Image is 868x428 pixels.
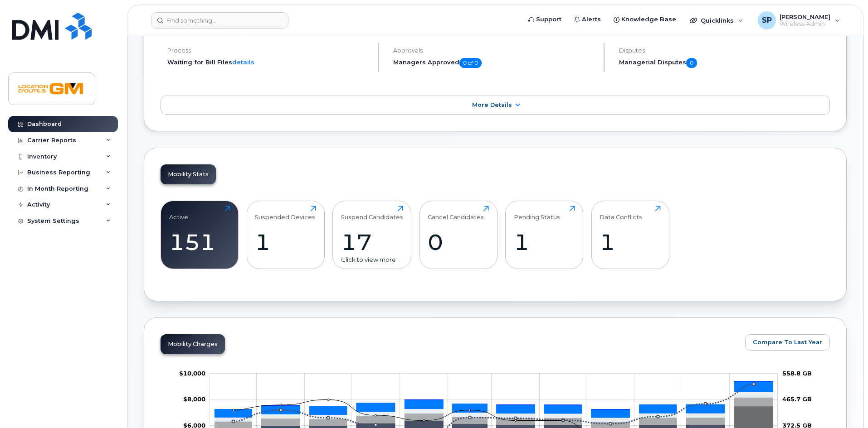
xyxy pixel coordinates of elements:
span: Knowledge Base [621,15,676,24]
tspan: 558.8 GB [782,370,812,377]
a: details [232,58,254,66]
input: Find something... [151,12,288,29]
a: Pending Status1 [514,206,575,264]
a: Knowledge Base [607,10,683,29]
tspan: $10,000 [179,370,205,377]
h4: Approvals [393,47,596,54]
span: Alerts [582,15,601,24]
a: Data Conflicts1 [600,206,661,264]
div: 151 [169,229,230,255]
div: Sumit Patel [751,11,846,29]
div: Quicklinks [683,11,750,29]
div: Suspend Candidates [341,206,403,221]
span: [PERSON_NAME] [780,13,830,20]
div: Data Conflicts [600,206,642,221]
span: Compare To Last Year [753,338,822,346]
span: More Details [472,101,512,108]
a: Suspended Devices1 [255,206,316,264]
div: 17 [341,229,403,255]
a: Suspend Candidates17Click to view more [341,206,403,264]
span: Wireless Admin [780,20,830,28]
button: Compare To Last Year [745,334,830,351]
div: Active [169,206,188,221]
div: Click to view more [341,255,403,264]
div: 1 [255,229,316,255]
div: 1 [514,229,575,255]
a: Alerts [568,10,607,29]
div: Cancel Candidates [428,206,484,221]
span: SP [762,15,772,26]
a: Support [522,10,568,29]
h5: Managers Approved [393,58,596,68]
div: Suspended Devices [255,206,315,221]
li: Waiting for Bill Files [167,58,370,67]
a: Cancel Candidates0 [428,206,489,264]
span: Quicklinks [701,17,734,24]
h4: Disputes [619,47,830,54]
h5: Managerial Disputes [619,58,830,68]
div: 1 [600,229,661,255]
span: 0 [686,58,697,68]
tspan: $8,000 [183,395,205,403]
div: 0 [428,229,489,255]
g: $0 [179,370,205,377]
a: Active151 [169,206,230,264]
h4: Process [167,47,370,54]
tspan: 465.7 GB [782,395,812,403]
span: 0 of 0 [459,58,482,68]
g: $0 [183,395,205,403]
span: Support [536,15,561,24]
div: Pending Status [514,206,560,221]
